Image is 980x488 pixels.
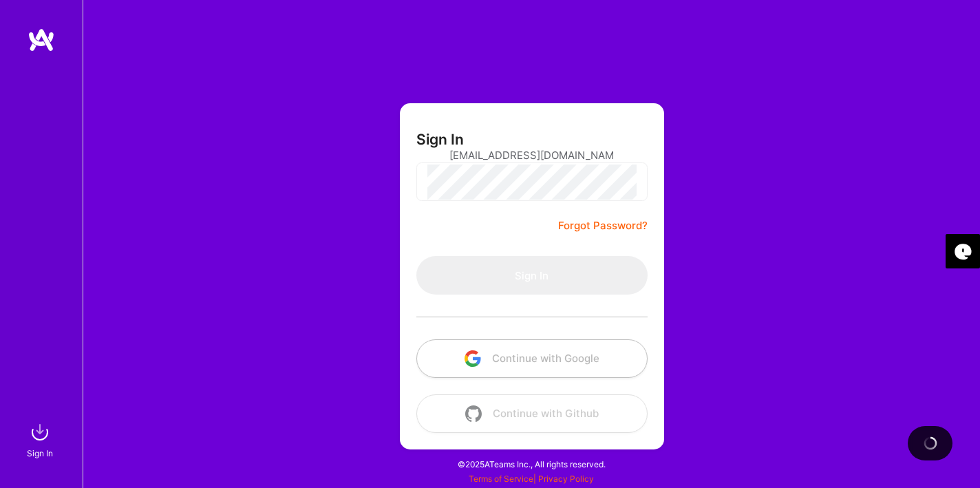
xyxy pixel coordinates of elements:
[449,138,615,173] input: Email...
[416,256,648,295] button: Sign In
[83,447,980,481] div: © 2025 ATeams Inc., All rights reserved.
[26,418,54,446] img: sign in
[28,28,55,52] img: logo
[27,446,53,460] div: Sign In
[416,394,648,433] button: Continue with Github
[922,435,939,452] img: loading
[416,339,648,378] button: Continue with Google
[29,418,54,460] a: sign inSign In
[465,350,481,367] img: icon
[469,474,594,484] span: |
[558,218,648,234] a: Forgot Password?
[465,405,482,422] img: icon
[469,474,533,484] a: Terms of Service
[416,131,464,148] h3: Sign In
[538,474,594,484] a: Privacy Policy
